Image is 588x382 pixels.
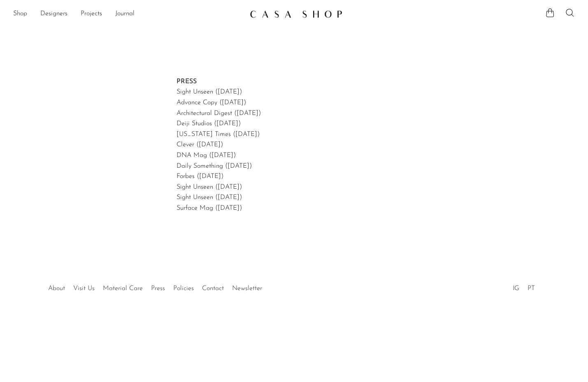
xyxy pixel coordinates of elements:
a: Journal [115,9,135,19]
a: DNA Mag ([DATE]) [177,152,236,159]
a: Designers [40,9,67,19]
a: Sight Unseen ([DATE]) [177,184,242,190]
ul: Social Medias [509,279,539,294]
a: Surface Mag ([DATE]) [177,205,242,211]
a: Contact [202,285,224,292]
a: Projects [81,9,102,19]
a: [US_STATE] Times ([DATE]) [177,131,260,138]
a: About [48,285,65,292]
strong: PRESS [177,78,197,85]
ul: NEW HEADER MENU [13,7,243,21]
a: Sight Unseen ([DATE]) [177,89,242,95]
a: Press [151,285,165,292]
a: Shop [13,9,27,19]
a: Clever ([DATE]) [177,141,223,148]
a: Architectural Digest ([DATE]) [177,110,261,117]
a: Sight Unseen ([DATE]) [177,194,242,201]
a: PT [528,285,535,292]
a: Material Care [103,285,143,292]
a: Advance Copy ([DATE]) [177,99,246,106]
a: IG [513,285,519,292]
a: Daily Something ([DATE]) [177,163,252,169]
a: Policies [173,285,194,292]
a: Deiji Studios ([DATE]) [177,120,241,127]
nav: Desktop navigation [13,7,243,21]
ul: Quick links [44,279,266,294]
a: Visit Us [73,285,95,292]
a: Forbes ([DATE]) [177,173,223,180]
